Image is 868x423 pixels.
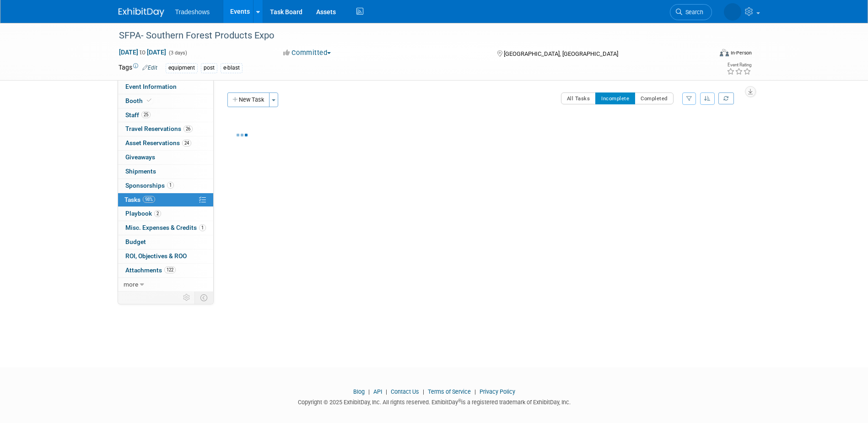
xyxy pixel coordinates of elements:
a: Contact Us [391,388,419,395]
span: 1 [199,224,206,231]
img: ExhibitDay [119,8,164,17]
span: Misc. Expenses & Credits [125,224,206,231]
span: 122 [164,266,176,273]
div: post [201,63,217,73]
a: Sponsorships1 [118,179,213,193]
span: [DATE] [DATE] [119,48,167,56]
span: Budget [125,238,146,245]
a: Event Information [118,80,213,94]
div: In-Person [730,49,752,56]
a: API [373,388,382,395]
span: [GEOGRAPHIC_DATA], [GEOGRAPHIC_DATA] [504,50,618,57]
a: more [118,278,213,292]
button: New Task [227,92,270,107]
span: Attachments [125,266,176,274]
a: Misc. Expenses & Credits1 [118,221,213,235]
span: Staff [125,111,151,119]
td: Personalize Event Tab Strip [179,292,195,304]
img: loading... [237,134,248,136]
a: Tasks98% [118,193,213,207]
a: Privacy Policy [480,388,515,395]
td: Tags [119,63,157,73]
img: Format-Inperson.png [720,49,729,56]
img: Kay Reynolds [724,3,741,21]
a: Edit [142,65,157,71]
span: Booth [125,97,153,104]
span: Travel Reservations [125,125,193,132]
a: Travel Reservations26 [118,122,213,136]
span: Tradeshows [175,8,210,16]
span: | [472,388,478,395]
span: 2 [154,210,161,217]
span: Tasks [124,196,155,203]
a: Playbook2 [118,207,213,221]
a: Search [670,4,712,20]
span: | [366,388,372,395]
a: Budget [118,235,213,249]
span: | [383,388,389,395]
a: ROI, Objectives & ROO [118,249,213,263]
span: Giveaways [125,153,155,161]
span: 24 [182,140,191,146]
span: Sponsorships [125,182,174,189]
button: All Tasks [561,92,596,104]
span: (3 days) [168,50,187,56]
a: Blog [353,388,365,395]
span: Playbook [125,210,161,217]
td: Toggle Event Tabs [194,292,213,304]
span: 25 [141,111,151,118]
span: Search [682,9,703,16]
span: 98% [143,196,155,203]
span: 26 [183,125,193,132]
span: Shipments [125,168,156,175]
button: Incomplete [595,92,635,104]
span: ROI, Objectives & ROO [125,252,187,260]
a: Asset Reservations24 [118,136,213,150]
a: Attachments122 [118,264,213,277]
span: more [124,281,138,288]
span: Asset Reservations [125,139,191,146]
div: equipment [166,63,198,73]
button: Committed [280,48,334,58]
i: Booth reservation complete [147,98,151,103]
span: 1 [167,182,174,189]
div: SFPA- Southern Forest Products Expo [116,27,698,44]
a: Staff25 [118,108,213,122]
div: Event Format [658,48,752,61]
span: Event Information [125,83,177,90]
span: to [138,49,147,56]
a: Giveaways [118,151,213,164]
a: Refresh [718,92,734,104]
sup: ® [458,398,461,403]
a: Shipments [118,165,213,179]
a: Terms of Service [428,388,471,395]
button: Completed [635,92,674,104]
div: Event Rating [727,63,751,67]
span: | [421,388,426,395]
a: Booth [118,94,213,108]
div: e-blast [221,63,243,73]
